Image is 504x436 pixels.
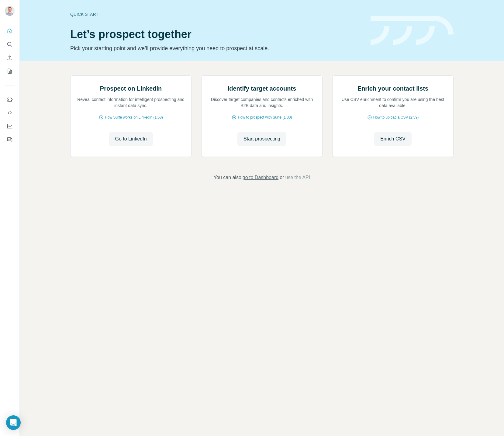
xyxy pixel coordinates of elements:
[380,135,406,143] span: Enrich CSV
[5,121,15,132] button: Dashboard
[70,44,363,53] p: Pick your starting point and we’ll provide everything you need to prospect at scale.
[339,96,447,109] p: Use CSV enrichment to confirm you are using the best data available.
[5,26,15,36] button: Quick start
[280,174,284,181] span: or
[115,135,147,143] span: Go to LinkedIn
[243,135,280,143] span: Start prospecting
[77,96,185,109] p: Reveal contact information for intelligent prospecting and instant data sync.
[371,16,454,45] img: banner
[105,115,163,120] span: How Surfe works on LinkedIn (1:58)
[5,6,15,16] img: Avatar
[70,11,363,17] div: Quick start
[70,28,363,40] h1: Let’s prospect together
[5,66,15,77] button: My lists
[5,94,15,105] button: Use Surfe on LinkedIn
[100,84,162,93] h2: Prospect on LinkedIn
[5,134,15,145] button: Feedback
[5,107,15,118] button: Use Surfe API
[238,115,292,120] span: How to prospect with Surfe (1:30)
[6,415,21,430] div: Open Intercom Messenger
[228,84,296,93] h2: Identify target accounts
[243,174,278,181] button: go to Dashboard
[237,132,286,146] button: Start prospecting
[357,84,428,93] h2: Enrich your contact lists
[5,39,15,50] button: Search
[208,96,316,109] p: Discover target companies and contacts enriched with B2B data and insights.
[373,115,419,120] span: How to upload a CSV (2:59)
[214,174,241,181] span: You can also
[109,132,153,146] button: Go to LinkedIn
[285,174,310,181] button: use the API
[5,52,15,63] button: Enrich CSV
[374,132,412,146] button: Enrich CSV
